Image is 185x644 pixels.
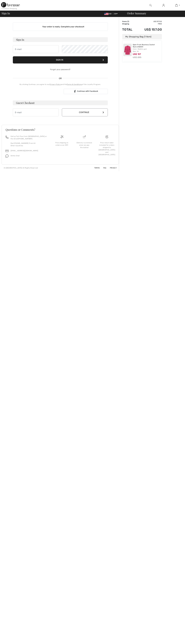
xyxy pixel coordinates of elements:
img: Delivery is a breeze since we pay the duties! [83,135,86,138]
div: My Shopping Bag (1 Item) [122,34,162,39]
a: Terms & Conditions [67,83,82,85]
a: Sign In [160,4,167,7]
span: Continue with Facebook [77,90,98,92]
a: FAQ [100,167,106,169]
td: Free [137,23,162,25]
a: Privacy [107,167,117,169]
img: chat [6,155,8,157]
img: Free shipping on orders over $99 [105,135,108,138]
img: My Info [162,4,165,7]
img: 1ère Avenue [1,2,20,7]
img: My Bag [175,4,178,7]
a: [EMAIL_ADDRESS][DOMAIN_NAME] [11,150,38,152]
td: Shipping [122,23,137,25]
span: 1 [179,4,180,6]
span: USD [104,13,113,15]
div: < Continue Shopping [1,7,17,10]
p: Dial [PHONE_NUMBER] From All Other Countries [11,142,47,147]
div: Color: Bubble gum Size: 18 [133,48,161,53]
img: Free shipping on orders over $99 [60,135,63,138]
span: US$ 157 [133,53,141,55]
td: Total [122,25,137,34]
input: E-mail [13,108,59,116]
button: Continue [62,108,108,116]
span: Online Chat [11,155,20,157]
td: US$ 157.00 [137,25,162,34]
iframe: Sign in with Google Button [12,89,63,94]
div: Order Summary [124,12,183,15]
input: E-mail [13,45,59,53]
h3: Guest Checkout [13,100,108,105]
div: Your order is ready. Complete your checkout! [13,22,108,31]
p: Call us Toll-Free from [GEOGRAPHIC_DATA] or the US at [11,135,47,140]
span: 1 [128,21,129,22]
a: Open Front Business Jacket Style 242034 [133,44,161,48]
a: Forgot your password? [50,68,70,71]
span: OR [58,77,63,80]
div: By clicking Continue, you agree to our and the of the Loyalty Program. [13,83,108,86]
img: US Dollar [104,13,108,15]
span: EN [114,13,118,15]
h3: Questions or Comments? [6,128,115,131]
img: Open Front Business Jacket Style 242034 [123,44,132,56]
div: © [GEOGRAPHIC_DATA] All Rights Reserved [4,167,38,169]
a: Terms [91,167,100,169]
div: Delivery is a breeze since we pay the duties! [75,142,93,149]
h3: Sign In [13,37,108,42]
a: Continue with Facebook [64,89,108,94]
img: call [6,136,8,139]
div: Free shipping on orders over $99 [53,142,71,146]
a: [PHONE_NUMBER] [18,138,32,140]
img: email [6,149,8,152]
a: 1 [170,4,183,7]
button: Sign In [13,56,108,63]
td: US$ 157.00 [137,20,162,23]
div: Free return label included for orders shipped to [GEOGRAPHIC_DATA] and [GEOGRAPHIC_DATA] [98,142,116,156]
a: Privacy Policy [50,83,61,85]
img: search the website [149,4,152,7]
td: Items ( ) [122,20,137,23]
s: US$ 285 [133,56,141,59]
span: Sign In [2,12,10,15]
